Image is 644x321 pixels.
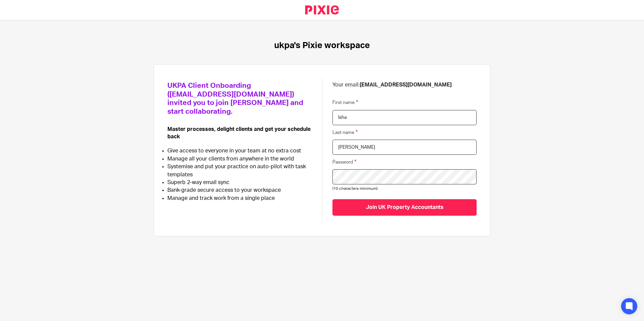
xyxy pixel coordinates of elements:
[332,99,358,106] label: First name
[332,187,378,190] span: (10 characters minimum)
[332,199,477,216] input: Join UK Property Accountants
[332,140,477,155] input: Last name
[167,186,312,194] li: Bank-grade secure access to your workspace
[332,158,356,166] label: Password
[332,110,477,125] input: First name
[167,147,312,155] li: Give access to everyone in your team at no extra cost
[274,40,370,51] h1: ukpa's Pixie workspace
[167,163,312,179] li: Systemise and put your practice on auto-pilot with task templates
[167,194,312,202] li: Manage and track work from a single place
[167,126,312,140] p: Master processes, delight clients and get your schedule back
[332,129,358,136] label: Last name
[360,82,452,87] b: [EMAIL_ADDRESS][DOMAIN_NAME]
[167,155,312,163] li: Manage all your clients from anywhere in the world
[167,179,312,186] li: Superb 2-way email sync
[167,82,303,115] span: UKPA Client Onboarding ([EMAIL_ADDRESS][DOMAIN_NAME]) invited you to join [PERSON_NAME] and start...
[332,81,477,88] p: Your email:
